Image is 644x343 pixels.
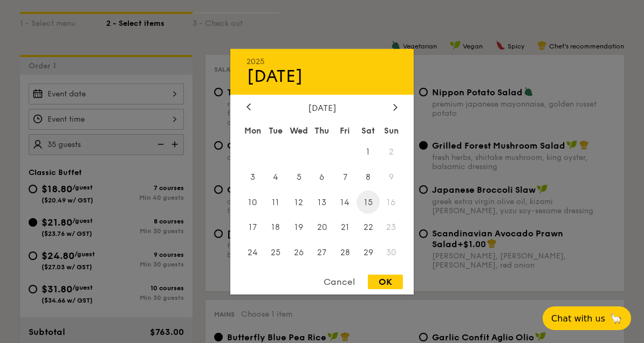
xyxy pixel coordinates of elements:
[287,241,311,264] span: 26
[357,216,380,239] span: 22
[287,121,311,140] div: Wed
[264,121,287,140] div: Tue
[380,121,403,140] div: Sun
[246,102,398,113] div: [DATE]
[333,241,357,264] span: 28
[287,216,311,239] span: 19
[311,165,334,188] span: 6
[246,57,398,66] div: 2025
[609,312,622,325] span: 🦙
[380,165,403,188] span: 9
[264,241,287,264] span: 25
[357,140,380,163] span: 1
[357,165,380,188] span: 8
[313,275,366,289] div: Cancel
[241,241,264,264] span: 24
[333,216,357,239] span: 21
[357,191,380,214] span: 15
[241,121,264,140] div: Mon
[333,121,357,140] div: Fri
[264,191,287,214] span: 11
[368,275,403,289] div: OK
[333,191,357,214] span: 14
[311,216,334,239] span: 20
[551,313,605,324] span: Chat with us
[333,165,357,188] span: 7
[287,191,311,214] span: 12
[380,241,403,264] span: 30
[287,165,311,188] span: 5
[241,216,264,239] span: 17
[264,216,287,239] span: 18
[380,140,403,163] span: 2
[264,165,287,188] span: 4
[357,121,380,140] div: Sat
[311,241,334,264] span: 27
[241,165,264,188] span: 3
[380,216,403,239] span: 23
[311,191,334,214] span: 13
[311,121,334,140] div: Thu
[241,191,264,214] span: 10
[380,191,403,214] span: 16
[357,241,380,264] span: 29
[543,306,631,330] button: Chat with us🦙
[246,66,398,86] div: [DATE]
